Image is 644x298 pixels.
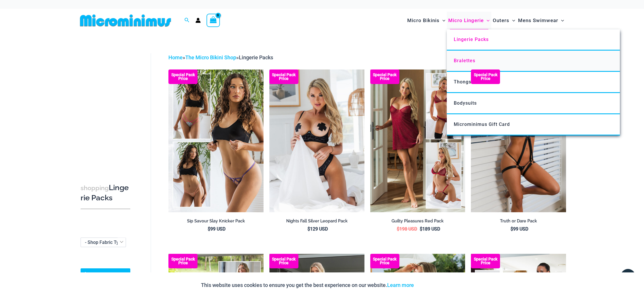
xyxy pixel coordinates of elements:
[269,73,298,81] b: Special Pack Price
[168,69,264,212] img: Collection Pack (9)
[454,122,510,127] span: Microminimus Gift Card
[447,93,620,114] a: Bodysuits
[447,51,620,72] a: Bralettes
[269,218,364,224] h2: Nights Fall Silver Leopard Pack
[370,218,465,226] a: Guilty Pleasures Red Pack
[484,13,490,28] span: Menu Toggle
[168,73,198,81] b: Special Pack Price
[168,54,183,60] a: Home
[370,257,399,265] b: Special Pack Price
[208,226,210,232] span: $
[471,257,500,265] b: Special Pack Price
[168,257,198,265] b: Special Pack Price
[370,218,465,224] h2: Guilty Pleasures Red Pack
[448,13,484,28] span: Micro Lingerie
[81,183,130,203] h3: Lingerie Packs
[420,226,440,232] bdi: 189 USD
[370,69,465,212] a: Guilty Pleasures Red Collection Pack F Guilty Pleasures Red Collection Pack BGuilty Pleasures Red...
[168,54,273,60] span: » »
[81,238,126,247] span: - Shop Fabric Type
[491,12,517,29] a: OutersMenu ToggleMenu Toggle
[406,12,447,29] a: Micro BikinisMenu ToggleMenu Toggle
[370,69,465,212] img: Guilty Pleasures Red Collection Pack F
[168,218,264,226] a: Sip Savour Slay Knicker Pack
[239,54,273,60] span: Lingerie Packs
[184,17,190,24] a: Search icon link
[454,58,475,63] span: Bralettes
[269,69,364,212] img: Nights Fall Silver Leopard 1036 Bra 6046 Thong 09v2
[85,240,124,245] span: - Shop Fabric Type
[397,226,399,232] span: $
[454,100,477,106] span: Bodysuits
[195,18,201,23] a: Account icon link
[387,282,414,288] a: Learn more
[269,218,364,226] a: Nights Fall Silver Leopard Pack
[185,54,236,60] a: The Micro Bikini Shop
[471,218,566,224] h2: Truth or Dare Pack
[81,238,126,247] span: - Shop Fabric Type
[509,13,515,28] span: Menu Toggle
[307,226,328,232] bdi: 129 USD
[201,281,414,290] p: This website uses cookies to ensure you get the best experience on our website.
[269,257,298,265] b: Special Pack Price
[208,226,225,232] bdi: 99 USD
[471,218,566,226] a: Truth or Dare Pack
[454,79,471,85] span: Thongs
[81,268,130,290] a: [DEMOGRAPHIC_DATA] Sizing Guide
[81,184,109,192] span: shopping
[447,72,620,93] a: Thongs
[471,69,566,212] img: Truth or Dare Black 1905 Bodysuit 611 Micro 07
[168,218,264,224] h2: Sip Savour Slay Knicker Pack
[397,226,417,232] bdi: 198 USD
[207,14,220,27] a: View Shopping Cart, empty
[454,37,489,42] span: Lingerie Packs
[420,226,422,232] span: $
[471,73,500,81] b: Special Pack Price
[447,114,620,135] a: Microminimus Gift Card
[493,13,509,28] span: Outers
[518,13,558,28] span: Mens Swimwear
[307,226,310,232] span: $
[81,49,133,165] iframe: TrustedSite Certified
[370,73,399,81] b: Special Pack Price
[78,14,173,27] img: MM SHOP LOGO FLAT
[510,226,528,232] bdi: 99 USD
[269,69,364,212] a: Nights Fall Silver Leopard 1036 Bra 6046 Thong 09v2 Nights Fall Silver Leopard 1036 Bra 6046 Thon...
[447,12,491,29] a: Micro LingerieMenu ToggleMenu Toggle
[510,226,513,232] span: $
[558,13,564,28] span: Menu Toggle
[418,278,443,292] button: Accept
[405,11,566,30] nav: Site Navigation
[407,13,440,28] span: Micro Bikinis
[440,13,445,28] span: Menu Toggle
[471,69,566,212] a: Truth or Dare Black 1905 Bodysuit 611 Micro 07 Truth or Dare Black 1905 Bodysuit 611 Micro 06Trut...
[168,69,264,212] a: Collection Pack (9) Collection Pack b (5)Collection Pack b (5)
[517,12,565,29] a: Mens SwimwearMenu ToggleMenu Toggle
[447,29,620,51] a: Lingerie Packs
